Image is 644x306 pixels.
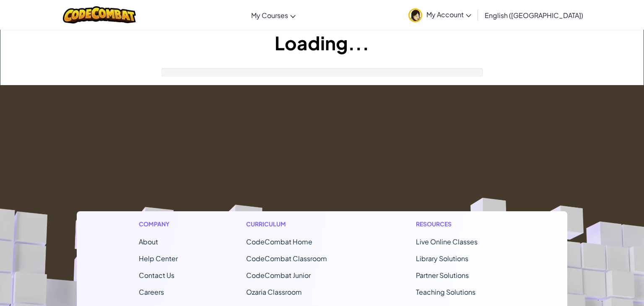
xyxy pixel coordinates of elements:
[416,220,505,228] h1: Resources
[139,237,158,246] a: About
[139,254,178,263] a: Help Center
[404,2,475,28] a: My Account
[0,30,644,56] h1: Loading...
[416,254,468,263] a: Library Solutions
[139,288,164,296] a: Careers
[485,11,583,20] span: English ([GEOGRAPHIC_DATA])
[139,271,174,280] span: Contact Us
[63,6,136,23] img: CodeCombat logo
[416,237,478,246] a: Live Online Classes
[246,220,348,228] h1: Curriculum
[408,8,422,22] img: avatar
[247,4,300,26] a: My Courses
[426,10,471,19] span: My Account
[246,254,327,263] a: CodeCombat Classroom
[246,288,302,296] a: Ozaria Classroom
[480,4,587,26] a: English ([GEOGRAPHIC_DATA])
[246,271,311,280] a: CodeCombat Junior
[251,11,288,20] span: My Courses
[416,288,475,296] a: Teaching Solutions
[139,220,178,228] h1: Company
[416,271,469,280] a: Partner Solutions
[246,237,312,246] span: CodeCombat Home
